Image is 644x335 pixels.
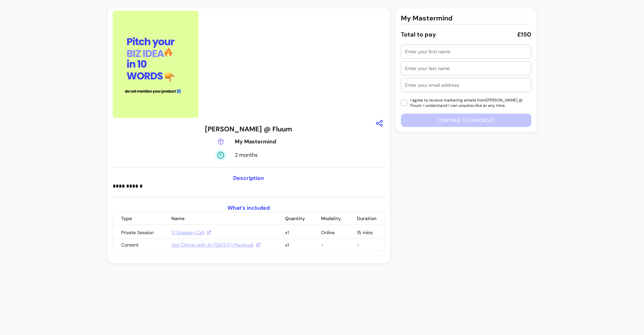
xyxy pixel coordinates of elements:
[205,124,292,134] h3: [PERSON_NAME] @ Fluum
[121,242,139,248] span: Content
[171,242,260,248] a: Get Clients with AI ([DATE]!!) Playbook
[321,229,335,236] span: Online
[285,229,289,236] span: x1
[113,174,385,182] h3: Description
[121,229,154,236] span: Private Session
[313,212,349,225] th: Modality
[235,138,282,146] div: My Mastermind
[405,82,527,88] input: Enter your email address
[171,229,211,236] a: 1:1 Strategy Call
[235,151,268,159] div: 2 months
[113,11,199,118] img: https://d12gu4b867si5v.cloudfront.net/5c4e1fe4-8dda-4790-95bc-a3a2aed7dbe8
[357,229,373,236] span: 15 mins
[285,242,289,248] span: x1
[113,212,163,225] th: Type
[357,242,360,248] span: -
[113,204,385,212] h3: What's included
[401,30,436,39] div: Total to pay
[517,30,531,39] div: £150
[321,242,324,248] span: -
[277,212,313,225] th: Quantity
[349,212,384,225] th: Duration
[405,65,527,72] input: Enter your last name
[401,13,452,23] h3: My Mastermind
[163,212,277,225] th: Name
[405,48,527,55] input: Enter your first name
